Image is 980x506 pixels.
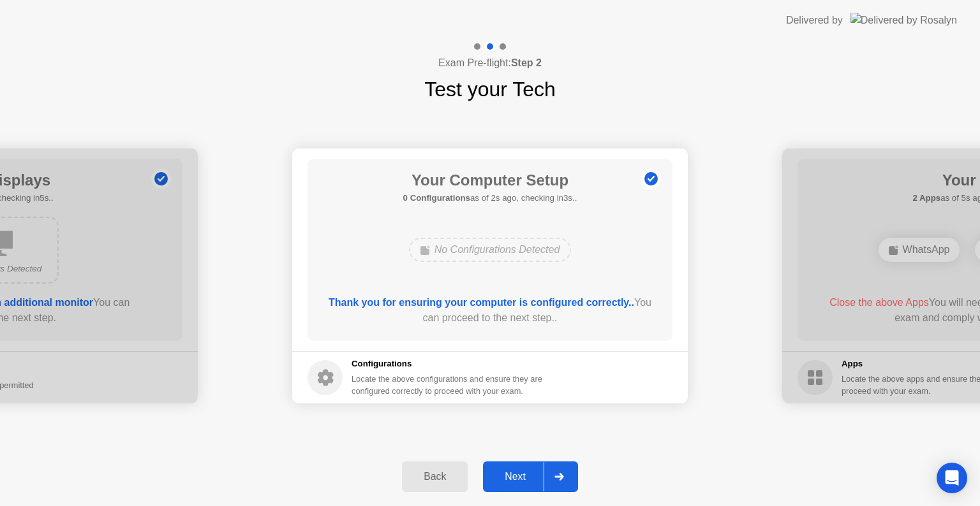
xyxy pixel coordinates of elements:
h5: Configurations [352,358,545,370]
h4: Exam Pre-flight: [438,55,542,71]
div: Locate the above configurations and ensure they are configured correctly to proceed with your exam. [352,373,545,397]
button: Back [402,461,468,492]
img: Delivered by Rosalyn [850,13,957,27]
div: Back [406,471,464,482]
b: Thank you for ensuring your computer is configured correctly.. [329,297,634,308]
button: Next [483,461,578,492]
div: No Configurations Detected [409,238,572,262]
h1: Your Computer Setup [403,169,577,192]
h1: Test your Tech [424,74,556,105]
div: Delivered by [786,13,843,28]
b: Step 2 [511,57,542,68]
b: 0 Configurations [403,193,470,203]
div: You can proceed to the next step.. [326,295,655,326]
h5: as of 2s ago, checking in3s.. [403,192,577,205]
div: Next [487,471,544,482]
div: Open Intercom Messenger [937,463,967,493]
